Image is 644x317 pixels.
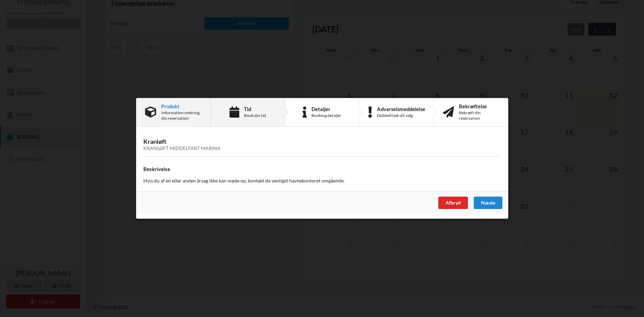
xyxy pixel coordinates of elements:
div: Advarselsmeddelelse [377,106,425,112]
h4: Beskrivelse [143,166,501,172]
p: Hvis du af en eller anden årsag ikke kan møde op, kontakt da venligst havnekontoret omgående. [143,178,501,185]
div: Book din tid [244,113,266,118]
div: Information omkring din reservation [161,110,201,121]
div: Dobbelttjek dit valg [377,113,425,118]
h3: Kranløft [143,138,501,152]
div: Afbryd [438,197,468,209]
div: Bekræft din reservation [459,110,499,121]
div: Detaljer [311,106,341,112]
div: Tid [244,106,266,112]
div: Produkt [161,103,201,109]
div: Bekræftelse [459,103,499,109]
div: Booking detaljer [311,113,341,118]
div: Kranløft Middelfart Marina [143,146,501,152]
div: Næste [473,197,502,209]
